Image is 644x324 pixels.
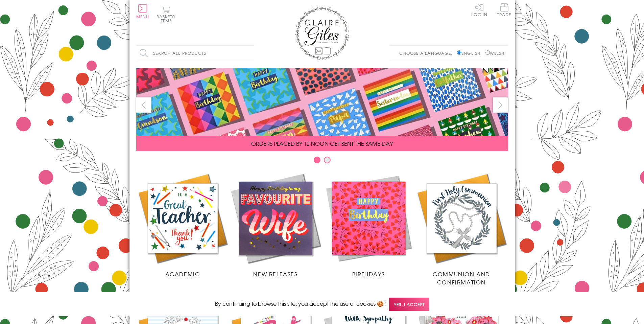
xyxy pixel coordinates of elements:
[433,270,490,286] span: Communion and Confirmation
[136,4,149,19] button: Menu
[457,50,461,55] input: English
[352,270,385,278] span: Birthdays
[324,157,331,163] button: Carousel Page 2
[457,50,484,56] label: English
[389,298,429,311] span: Yes, I accept
[493,97,508,113] button: next
[485,50,505,56] label: Welsh
[497,3,511,17] span: Trade
[322,172,415,278] a: Birthdays
[485,50,490,55] input: Welsh
[415,172,508,286] a: Communion and Confirmation
[399,50,456,56] p: Choose a language:
[136,156,508,167] div: Carousel Pagination
[160,14,175,24] span: 0 items
[157,5,175,23] button: Basket0 items
[497,3,511,18] a: Trade
[136,14,149,20] span: Menu
[136,97,151,113] button: prev
[136,172,229,278] a: Academic
[253,270,297,278] span: New Releases
[136,46,255,61] input: Search all products
[229,172,322,278] a: New Releases
[471,3,487,17] a: Log In
[295,7,349,60] img: Claire Giles Greetings Cards
[314,157,320,163] button: Carousel Page 1 (Current Slide)
[251,139,393,147] span: ORDERS PLACED BY 12 NOON GET SENT THE SAME DAY
[248,46,255,61] input: Search
[165,270,200,278] span: Academic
